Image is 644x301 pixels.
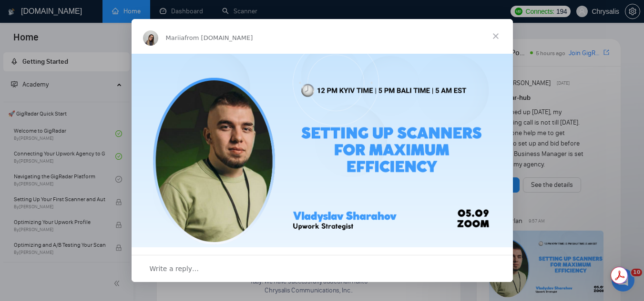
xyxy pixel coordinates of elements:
[184,34,253,41] span: from [DOMAIN_NAME]
[166,34,185,41] span: Mariia
[143,30,158,46] img: Profile image for Mariia
[132,255,513,282] div: Open conversation and reply
[150,262,199,275] span: Write a reply…
[479,19,513,53] span: Close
